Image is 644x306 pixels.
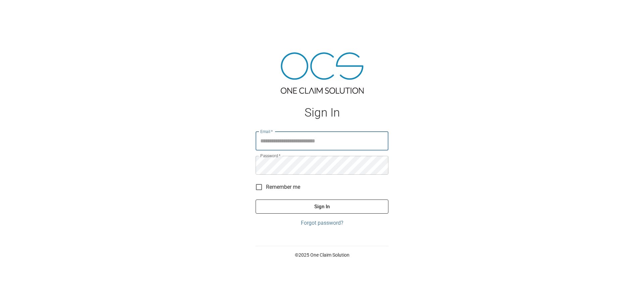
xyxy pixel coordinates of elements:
img: ocs-logo-tra.png [281,52,364,94]
p: © 2025 One Claim Solution [256,252,388,258]
label: Email [260,129,273,134]
label: Password [260,153,280,159]
span: Remember me [266,183,300,191]
button: Sign In [256,200,388,214]
a: Forgot password? [256,219,388,227]
h1: Sign In [256,106,388,120]
img: ocs-logo-white-transparent.png [8,4,35,17]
